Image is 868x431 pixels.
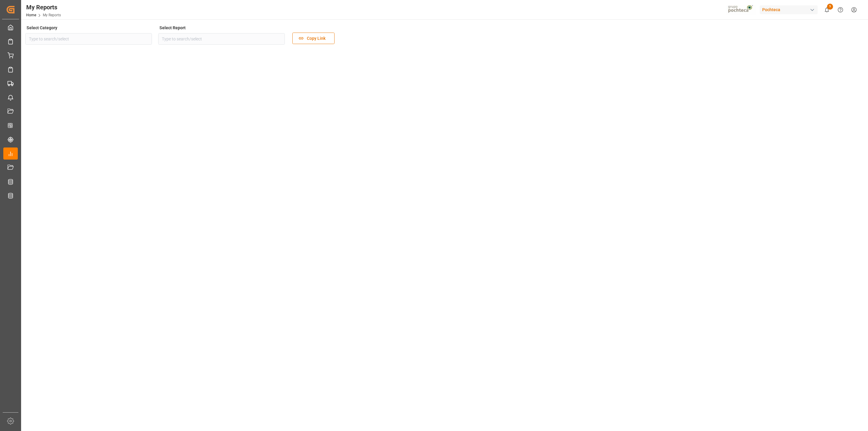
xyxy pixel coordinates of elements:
div: My Reports [26,3,61,12]
button: Pochteca [760,4,820,15]
button: Copy Link [292,33,335,44]
a: Home [26,13,36,17]
div: Pochteca [760,5,818,14]
span: 5 [827,4,833,10]
input: Type to search/select [158,33,285,45]
label: Select Report [158,24,187,32]
button: Help Center [834,3,847,17]
img: pochtecaImg.jpg_1689854062.jpg [726,5,756,15]
label: Select Category [25,24,58,32]
input: Type to search/select [25,33,152,45]
span: Copy Link [304,35,329,42]
button: show 5 new notifications [820,3,834,17]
